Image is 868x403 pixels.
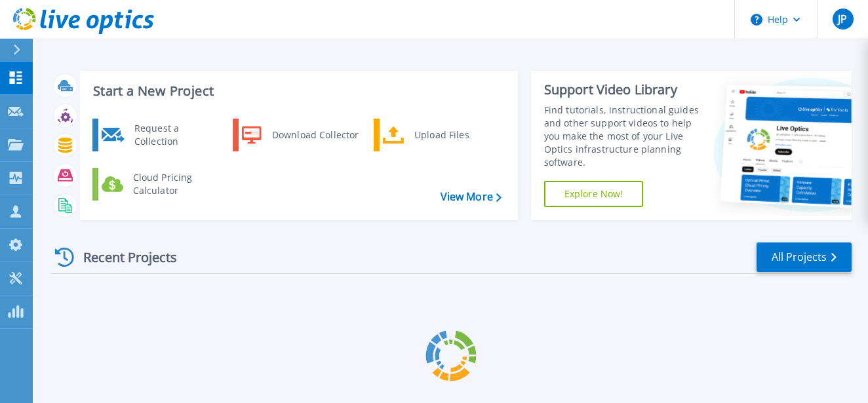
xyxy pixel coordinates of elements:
span: JP [838,14,847,24]
a: View More [441,191,502,203]
div: Find tutorials, instructional guides and other support videos to help you make the most of your L... [544,104,703,169]
div: Request a Collection [128,122,224,148]
div: Recent Projects [50,241,195,273]
h3: Start a New Project [93,84,501,98]
a: Upload Files [374,119,508,151]
a: Download Collector [233,119,367,151]
div: Support Video Library [544,81,703,98]
div: Cloud Pricing Calculator [127,171,224,197]
a: Cloud Pricing Calculator [92,168,227,201]
a: Request a Collection [92,119,227,151]
a: Explore Now! [544,181,644,207]
div: Download Collector [266,122,365,148]
a: All Projects [757,242,852,272]
div: Upload Files [408,122,505,148]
